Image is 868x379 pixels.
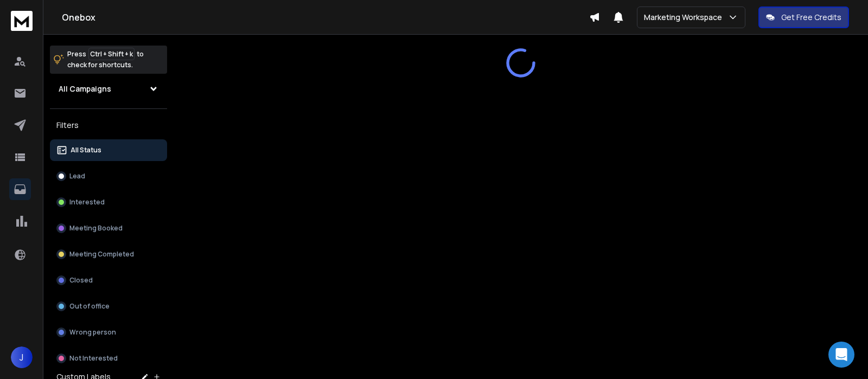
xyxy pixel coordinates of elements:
button: Not Interested [50,348,167,369]
p: Interested [69,198,105,207]
button: Out of office [50,296,167,317]
h3: Filters [50,118,167,133]
button: All Status [50,139,167,161]
p: Get Free Credits [781,12,841,23]
p: Meeting Booked [69,224,123,233]
button: Lead [50,165,167,187]
h1: All Campaigns [59,83,111,94]
button: J [11,346,33,368]
button: Closed [50,269,167,291]
p: Press to check for shortcuts. [67,49,144,70]
h1: Onebox [62,11,589,24]
p: Not Interested [69,354,118,363]
button: Get Free Credits [758,7,849,28]
p: All Status [71,146,101,155]
p: Lead [69,172,85,181]
p: Out of office [69,302,110,311]
button: Meeting Booked [50,217,167,239]
p: Closed [69,276,93,285]
button: Interested [50,191,167,213]
span: Ctrl + Shift + k [88,48,135,60]
img: logo [11,11,33,31]
button: All Campaigns [50,78,167,100]
p: Marketing Workspace [644,12,726,23]
button: Wrong person [50,322,167,343]
button: Meeting Completed [50,243,167,265]
div: Open Intercom Messenger [828,342,854,368]
p: Meeting Completed [69,250,134,259]
p: Wrong person [69,328,116,337]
